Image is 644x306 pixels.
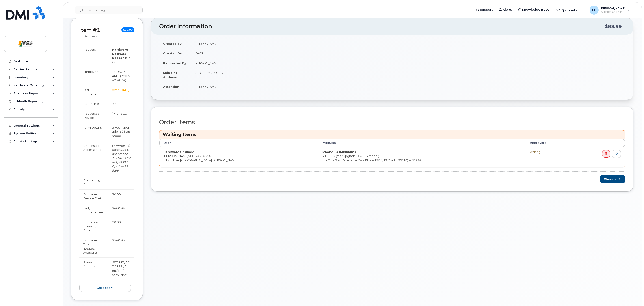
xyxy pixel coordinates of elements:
span: Support [480,7,493,12]
th: User [159,139,318,147]
strong: Hardware Upgrade [163,150,194,154]
td: [PERSON_NAME] [190,82,625,92]
span: Alerts [503,7,512,12]
span: 4834 [201,154,211,158]
div: Quicklinks [553,6,586,15]
h2: Order Items [159,119,625,126]
span: 4834 [116,78,125,82]
h3: Waiting Items [163,131,622,138]
a: Item #1 [79,27,100,33]
span: 742 [194,154,201,158]
h2: Order Information [159,23,605,30]
td: Estimated Shipping Charge [79,217,108,235]
span: Knowledge Base [522,7,549,12]
span: Wireless Admin [600,10,625,14]
strong: Requested By [163,61,186,65]
td: Term Details [79,123,108,141]
span: 742 [112,74,130,82]
td: Requested Device [79,109,108,123]
td: $0.00 [108,217,135,235]
div: waiting [530,150,569,154]
td: [DATE] [190,48,625,58]
td: iPhone 13 [108,109,135,123]
td: Request [79,45,108,67]
span: 780 [112,74,130,82]
td: $540.93 [108,235,135,257]
td: Carrier Base [79,99,108,109]
span: $79.99 [121,27,134,32]
td: Early Upgrade Fee [79,203,108,217]
span: Quicklinks [561,8,578,12]
strong: Reason: [112,56,125,60]
strong: Created By [163,42,182,45]
td: Accounting Codes [79,175,108,189]
th: Approvers [526,139,573,147]
div: $83.99 [605,22,622,31]
span: TC [591,7,597,13]
td: [STREET_ADDRESS], Attention: [PERSON_NAME] [108,257,135,280]
i: OtterBox - Commuter Case iPhone 15/14/13 (Black) (90310) x 1 — $79.99 [112,144,130,172]
td: $460.94 [108,203,135,217]
div: Thomas Campbell [586,6,633,15]
td: [PERSON_NAME] ( ) [108,67,135,85]
td: Estimated Device Cost [79,189,108,203]
small: (Device & Accessories) [83,247,98,254]
a: Alerts [496,5,515,14]
button: Checkout [600,175,625,183]
td: $0.00 - 3-year upgrade (128GB model) [318,147,526,167]
a: Support [473,5,496,14]
td: [STREET_ADDRESS] [190,68,625,82]
span: [PERSON_NAME] [600,6,625,10]
td: Last Upgraded [79,85,108,99]
td: 3-year upgrade (128GB model) [108,123,135,141]
td: [PERSON_NAME] [190,39,625,49]
strong: Hardware Upgrade [112,48,128,56]
a: Knowledge Base [515,5,552,14]
td: Bell [108,99,135,109]
strong: Attention [163,85,179,88]
th: Products [318,139,526,147]
span: over [DATE] [112,88,129,92]
td: $0.00 [108,189,135,203]
td: broken [108,45,135,67]
td: [PERSON_NAME] [190,58,625,68]
strong: Shipping Address [163,71,178,79]
span: 780 [188,154,211,158]
input: Find something... [75,6,143,14]
strong: Created On [163,52,182,55]
strong: iPhone 13 (Midnight) [322,150,356,154]
td: Requested Accessories [79,141,108,175]
td: [PERSON_NAME] City of Use: [GEOGRAPHIC_DATA] [PERSON_NAME] [159,147,318,167]
td: Employee [79,67,108,85]
small: in process [79,34,97,38]
td: Shipping Address [79,257,108,280]
td: Estimated Total [79,235,108,257]
small: 1 x OtterBox - Commuter Case iPhone 15/14/13 (Black) (90310) — $79.99 [323,159,421,162]
button: collapse [79,284,131,292]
